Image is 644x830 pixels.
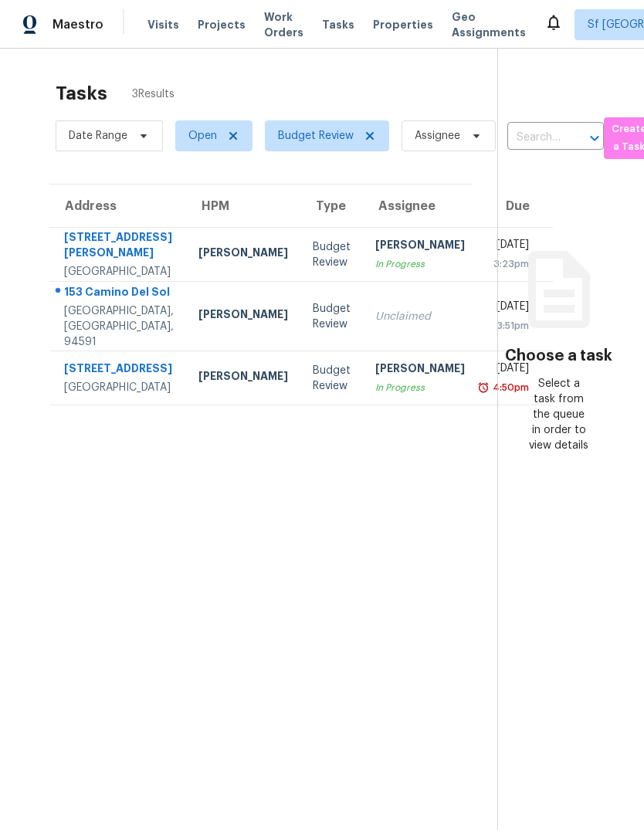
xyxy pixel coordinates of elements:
div: Budget Review [313,239,351,270]
span: Visits [147,17,179,32]
span: Work Orders [264,9,303,40]
span: 3 Results [132,86,175,102]
span: Properties [373,17,433,32]
div: [STREET_ADDRESS][PERSON_NAME] [64,229,174,264]
div: [STREET_ADDRESS] [64,361,174,380]
span: Geo Assignments [452,9,526,40]
div: Budget Review [313,363,351,394]
span: Open [188,128,217,144]
div: 3:23pm [490,256,529,272]
th: HPM [186,185,300,228]
div: [PERSON_NAME] [198,307,288,326]
div: [PERSON_NAME] [198,245,288,264]
div: [DATE] [490,299,529,318]
div: Select a task from the queue in order to view details [528,376,588,453]
div: [DATE] [490,361,529,380]
div: [PERSON_NAME] [198,368,288,388]
div: In Progress [375,256,465,272]
div: [GEOGRAPHIC_DATA] [64,380,174,395]
h2: Tasks [56,86,107,101]
span: Maestro [53,17,103,32]
th: Due [477,185,553,228]
span: Tasks [322,19,354,30]
div: [DATE] [490,237,529,256]
th: Address [49,185,186,228]
th: Assignee [363,185,477,228]
input: Search by address [507,126,561,150]
div: [GEOGRAPHIC_DATA] [64,264,174,279]
div: 4:50pm [490,380,529,395]
div: In Progress [375,380,465,395]
img: Overdue Alarm Icon [477,380,490,395]
div: Unclaimed [375,309,465,324]
span: Projects [198,17,246,32]
div: 153 Camino Del Sol [64,284,174,303]
span: Assignee [415,128,460,144]
span: Date Range [69,128,127,144]
div: [PERSON_NAME] [375,237,465,256]
span: Budget Review [278,128,354,144]
div: [PERSON_NAME] [375,361,465,380]
div: Budget Review [313,301,351,332]
button: Open [584,127,605,149]
h3: Choose a task [505,348,612,364]
div: 3:51pm [490,318,529,334]
div: [GEOGRAPHIC_DATA], [GEOGRAPHIC_DATA], 94591 [64,303,174,350]
th: Type [300,185,363,228]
